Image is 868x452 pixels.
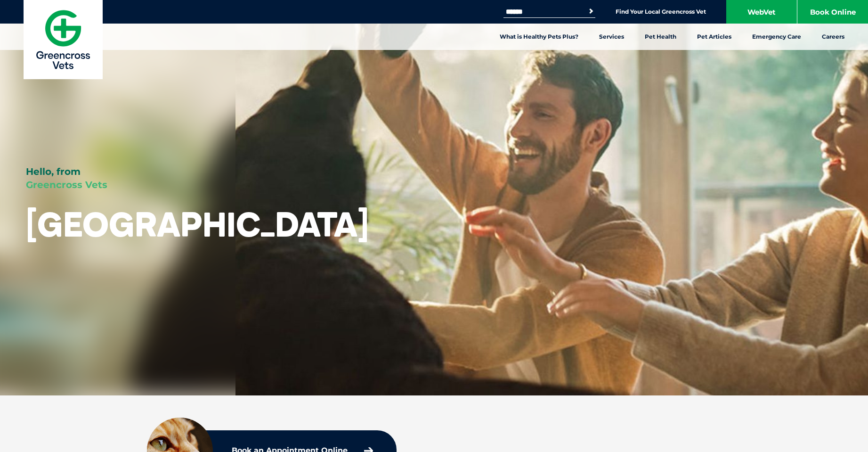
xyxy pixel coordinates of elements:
a: Find Your Local Greencross Vet [616,8,706,16]
span: Greencross Vets [26,179,107,190]
a: Emergency Care [742,24,811,50]
a: Pet Articles [687,24,742,50]
a: What is Healthy Pets Plus? [489,24,589,50]
button: Search [586,7,596,16]
h1: [GEOGRAPHIC_DATA] [26,205,369,243]
a: Pet Health [634,24,687,50]
span: Hello, from [26,166,81,177]
a: Careers [811,24,855,50]
a: Services [589,24,634,50]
